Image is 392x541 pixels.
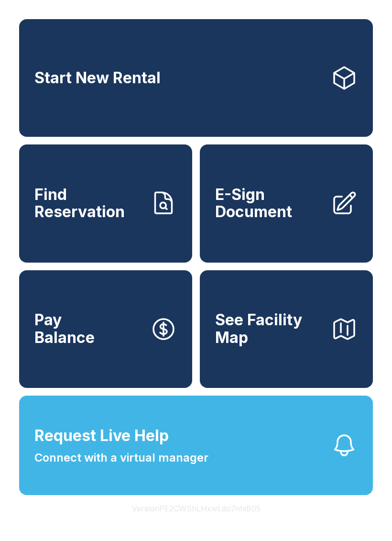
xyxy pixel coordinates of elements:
span: Start New Rental [34,69,161,87]
span: Request Live Help [34,424,169,447]
span: E-Sign Document [215,186,323,221]
a: E-Sign Document [200,144,373,262]
button: VersionPE2CWShLHxwLdo7nhiB05 [124,495,268,522]
span: Connect with a virtual manager [34,449,208,466]
span: Find Reservation [34,186,142,221]
span: See Facility Map [215,311,323,346]
button: Request Live HelpConnect with a virtual manager [19,396,373,495]
a: Find Reservation [19,144,192,262]
a: Start New Rental [19,19,373,137]
span: Pay Balance [34,311,95,346]
a: PayBalance [19,270,192,388]
button: See Facility Map [200,270,373,388]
